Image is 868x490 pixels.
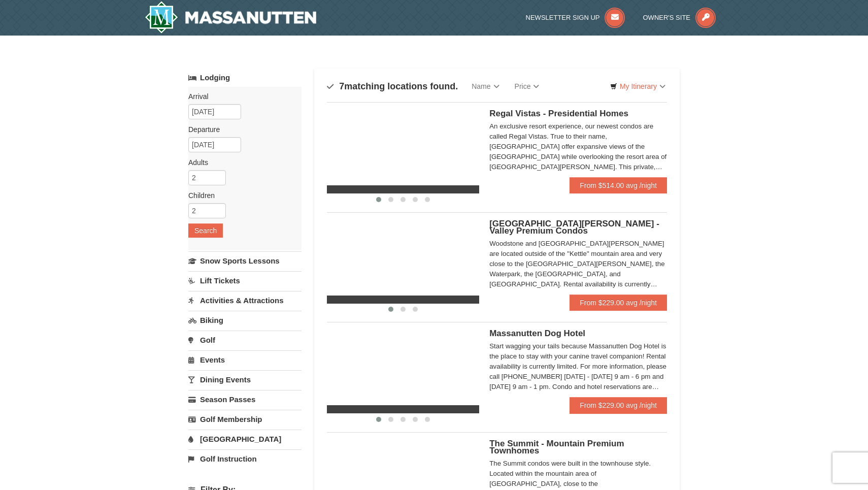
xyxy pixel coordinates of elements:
a: Name [464,76,507,96]
label: Arrival [188,91,294,102]
label: Adults [188,157,294,168]
div: Start wagging your tails because Massanutten Dog Hotel is the place to stay with your canine trav... [489,341,667,392]
span: [GEOGRAPHIC_DATA][PERSON_NAME] - Valley Premium Condos [489,219,659,236]
span: Newsletter Sign Up [526,14,600,21]
span: Owner's Site [643,14,691,21]
span: Massanutten Dog Hotel [489,329,585,338]
a: [GEOGRAPHIC_DATA] [188,430,302,448]
a: Golf [188,331,302,349]
a: Events [188,350,302,369]
a: Season Passes [188,390,302,409]
button: Search [188,223,223,238]
a: Golf Instruction [188,449,302,468]
a: Lodging [188,69,302,87]
a: From $514.00 avg /night [570,177,667,193]
a: Dining Events [188,370,302,389]
span: The Summit - Mountain Premium Townhomes [489,439,624,455]
label: Children [188,190,294,201]
label: Departure [188,124,294,135]
a: From $229.00 avg /night [570,295,667,311]
a: Activities & Attractions [188,291,302,310]
a: Massanutten Resort [145,1,316,34]
a: Price [507,76,547,96]
a: Lift Tickets [188,271,302,290]
a: Biking [188,311,302,330]
img: Massanutten Resort Logo [145,1,316,34]
a: From $229.00 avg /night [570,397,667,413]
span: Regal Vistas - Presidential Homes [489,109,628,118]
a: Golf Membership [188,410,302,429]
div: An exclusive resort experience, our newest condos are called Regal Vistas. True to their name, [G... [489,121,667,172]
a: Newsletter Sign Up [526,14,625,21]
a: Snow Sports Lessons [188,251,302,270]
a: My Itinerary [604,79,672,94]
a: Owner's Site [643,14,716,21]
div: Woodstone and [GEOGRAPHIC_DATA][PERSON_NAME] are located outside of the "Kettle" mountain area an... [489,239,667,289]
